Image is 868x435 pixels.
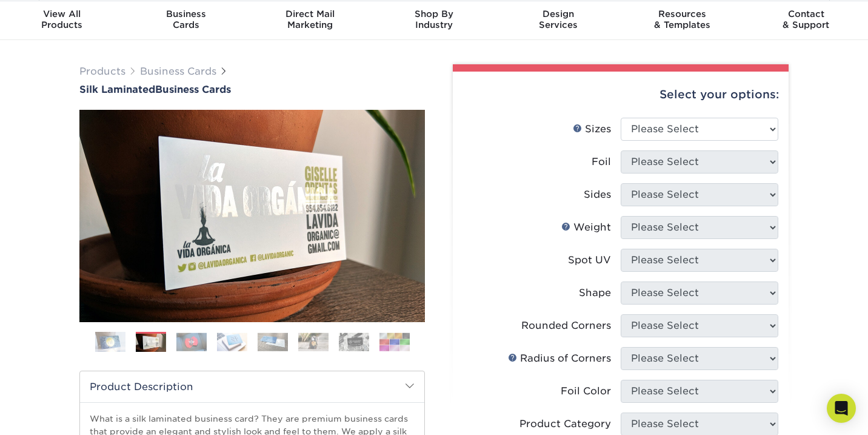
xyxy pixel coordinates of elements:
div: Services [496,8,620,30]
div: Product Category [519,417,611,431]
span: Contact [744,8,868,19]
img: Silk Laminated 02 [79,110,425,322]
div: Weight [561,220,611,235]
img: Business Cards 05 [258,332,288,351]
img: Business Cards 01 [95,327,125,357]
div: Rounded Corners [521,319,611,333]
img: Business Cards 03 [176,332,207,351]
div: Marketing [248,8,372,30]
h1: Business Cards [79,84,425,95]
img: Business Cards 07 [339,332,369,351]
div: Shape [579,286,611,300]
span: Shop By [372,8,496,19]
span: Business [124,8,249,19]
span: Design [496,8,620,19]
div: Foil Color [561,384,611,399]
a: Business Cards [140,66,216,77]
div: Cards [124,8,249,30]
div: Open Intercom Messenger [827,394,856,423]
a: Products [79,66,125,77]
div: & Templates [620,8,744,30]
img: Business Cards 02 [136,334,166,352]
a: Resources& Templates [620,1,744,40]
img: Business Cards 06 [298,332,329,351]
h2: Product Description [80,371,424,402]
div: Spot UV [568,253,611,268]
a: Direct MailMarketing [248,1,372,40]
span: Resources [620,8,744,19]
div: Radius of Corners [508,351,611,366]
a: Shop ByIndustry [372,1,496,40]
span: Silk Laminated [79,84,155,95]
div: Sizes [573,122,611,137]
a: DesignServices [496,1,620,40]
img: Business Cards 08 [379,332,410,351]
img: Business Cards 04 [217,332,247,351]
div: Foil [592,155,611,169]
a: Contact& Support [744,1,868,40]
div: Sides [584,187,611,202]
a: BusinessCards [124,1,249,40]
span: Direct Mail [248,8,372,19]
div: Select your options: [462,72,779,118]
a: Silk LaminatedBusiness Cards [79,84,425,95]
div: & Support [744,8,868,30]
div: Industry [372,8,496,30]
